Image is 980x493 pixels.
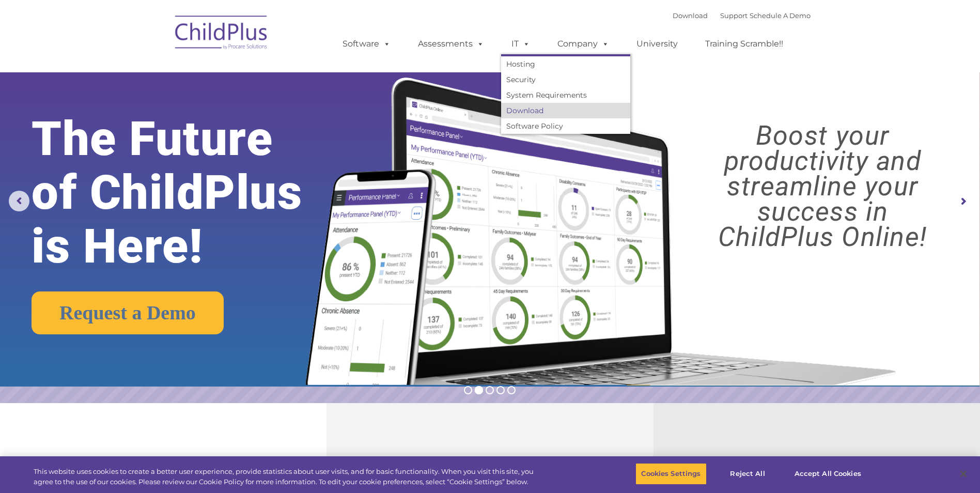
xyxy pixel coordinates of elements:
[677,123,968,250] rs-layer: Boost your productivity and streamline your success in ChildPlus Online!
[34,467,539,487] div: This website uses cookies to create a better user experience, provide statistics about user visit...
[501,103,630,118] a: Download
[501,87,630,103] a: System Requirements
[170,8,273,60] img: ChildPlus by Procare Solutions
[789,463,867,485] button: Accept All Cookies
[501,72,630,87] a: Security
[715,463,780,485] button: Reject All
[144,68,175,76] span: Last name
[501,56,630,72] a: Hosting
[144,111,188,118] span: Phone number
[695,34,794,54] a: Training Scramble!!
[332,34,401,54] a: Software
[626,34,688,54] a: University
[501,34,540,54] a: IT
[32,291,224,334] a: Request a Demo
[32,112,345,273] rs-layer: The Future of ChildPlus is Here!
[547,34,619,54] a: Company
[750,11,811,20] a: Schedule A Demo
[673,11,708,20] a: Download
[408,34,494,54] a: Assessments
[501,118,630,134] a: Software Policy
[635,463,706,485] button: Cookies Settings
[673,11,811,20] font: |
[720,11,748,20] a: Support
[952,463,975,485] button: Close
